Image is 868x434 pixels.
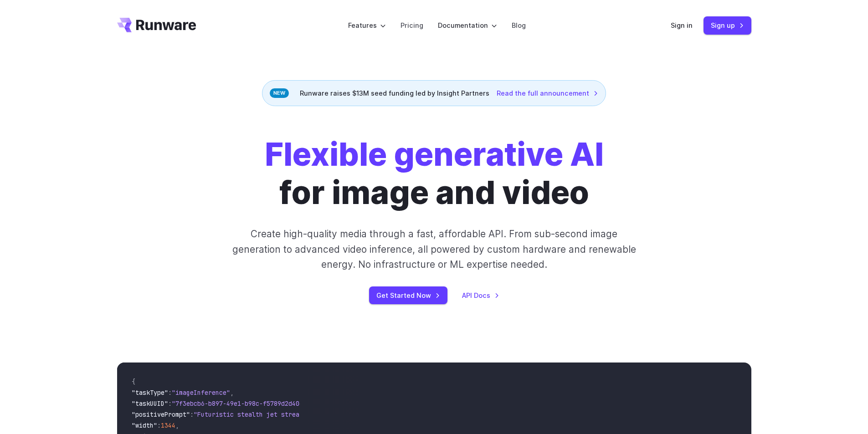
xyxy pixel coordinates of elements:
span: "7f3ebcb6-b897-49e1-b98c-f5789d2d40d7" [172,399,310,408]
span: "positivePrompt" [132,410,190,419]
label: Features [348,20,386,31]
span: : [168,388,172,397]
a: API Docs [462,290,499,301]
a: Read the full announcement [497,88,598,98]
a: Blog [512,20,526,31]
p: Create high-quality media through a fast, affordable API. From sub-second image generation to adv... [231,226,637,272]
a: Go to / [117,18,196,32]
span: : [168,399,172,408]
span: 1344 [161,421,175,429]
span: "Futuristic stealth jet streaking through a neon-lit cityscape with glowing purple exhaust" [194,410,525,419]
a: Pricing [401,20,423,31]
h1: for image and video [265,135,604,212]
div: Runware raises $13M seed funding led by Insight Partners [262,80,606,106]
label: Documentation [438,20,497,31]
span: "width" [132,421,157,429]
span: "taskUUID" [132,399,168,408]
span: "imageInference" [172,388,230,397]
span: "taskType" [132,388,168,397]
a: Sign in [671,20,693,31]
span: { [132,378,135,386]
span: : [157,421,161,429]
span: , [175,421,179,429]
a: Get Started Now [369,286,447,304]
span: , [230,388,234,397]
strong: Flexible generative AI [265,135,604,174]
span: : [190,410,194,419]
a: Sign up [704,16,751,34]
